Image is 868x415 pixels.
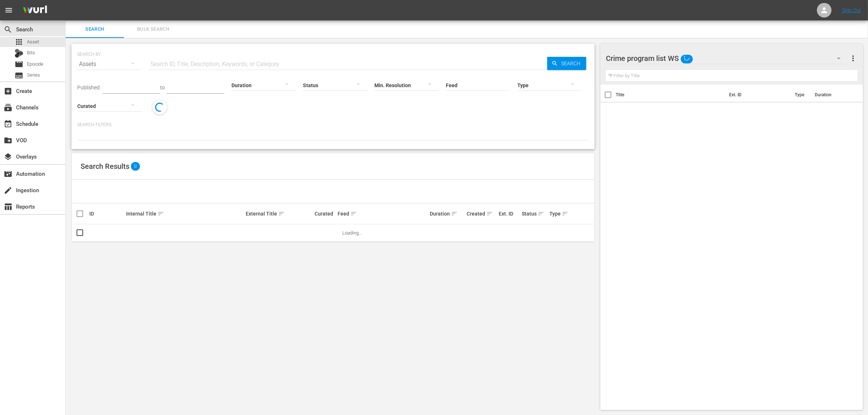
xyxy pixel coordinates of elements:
th: Title [616,85,725,105]
span: Search Results [81,162,129,171]
span: Channels [4,103,12,112]
span: Asset [27,38,39,46]
span: sort [157,210,164,217]
span: Episode [27,61,43,68]
th: Duration [810,85,854,105]
span: Series [27,71,40,79]
span: Overlays [4,152,12,161]
span: Bulk Search [128,25,178,34]
span: menu [4,6,13,15]
img: ans4CAIJ8jUAAAAAAAAAAAAAAAAAAAAAAAAgQb4GAAAAAAAAAAAAAAAAAAAAAAAAJMjXAAAAAAAAAAAAAAAAAAAAAAAAgAT5G... [17,2,52,19]
span: Create [4,87,12,96]
div: Status [522,209,547,218]
span: Asset [15,38,23,46]
span: sort [451,210,458,217]
a: Sign Out [842,7,861,13]
div: Duration [430,209,464,218]
div: Assets [77,54,141,74]
div: External Title [246,209,312,218]
div: Ext. ID [499,211,519,217]
span: VOD [4,136,12,145]
span: Series [15,71,23,80]
button: Search [547,57,586,70]
span: Published: [77,85,101,90]
span: Automation [4,170,12,178]
div: Type [549,209,565,218]
span: sort [278,210,285,217]
span: Search [4,25,12,34]
span: sort [562,210,568,217]
span: Ingestion [4,186,12,195]
span: Schedule [4,120,12,128]
p: Search Filters: [77,122,589,128]
span: Episode [15,60,23,69]
span: sort [538,210,544,217]
button: more_vert [849,50,857,67]
span: sort [350,210,357,217]
th: Type [790,85,810,105]
span: to [160,85,165,90]
span: more_vert [849,54,857,63]
div: Bits [15,49,23,58]
span: sort [486,210,493,217]
span: Search [558,57,586,70]
div: Crime program list WS [606,48,848,69]
div: Feed [338,209,427,218]
span: Reports [4,202,12,211]
div: Curated [315,211,335,217]
div: Internal Title [126,209,244,218]
span: 0 [131,162,140,171]
div: Created [467,209,497,218]
div: ID [89,211,124,217]
th: Ext. ID [725,85,791,105]
span: Search [70,25,120,34]
span: Loading... [342,230,362,236]
span: Bits [27,49,35,57]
